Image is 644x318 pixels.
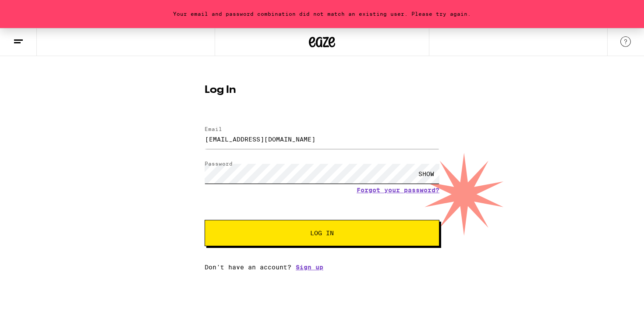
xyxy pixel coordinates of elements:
div: Don't have an account? [205,264,439,271]
input: Email [205,129,439,149]
button: Log In [205,220,439,246]
label: Email [205,126,222,132]
label: Password [205,161,233,166]
h1: Log In [205,85,439,95]
div: SHOW [413,164,439,184]
span: Help [20,6,38,14]
span: Log In [310,230,334,236]
a: Forgot your password? [357,187,439,194]
a: Sign up [296,264,323,271]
